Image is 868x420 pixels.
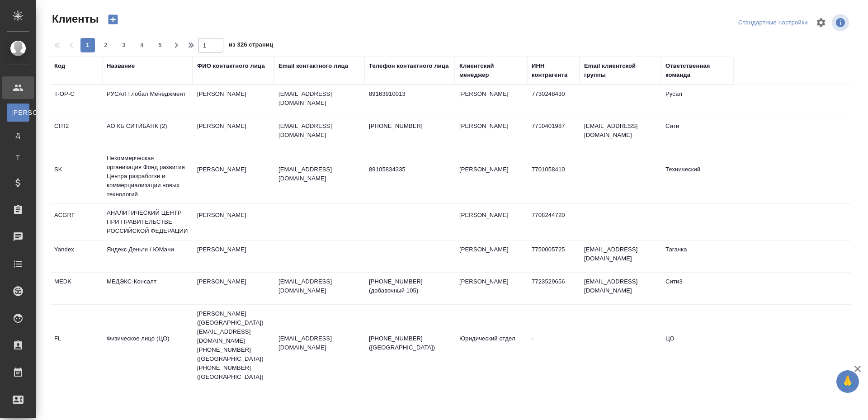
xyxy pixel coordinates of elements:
td: MEDK [50,273,102,304]
td: [PERSON_NAME] [193,160,274,192]
span: Посмотреть информацию [832,14,851,31]
a: Т [7,149,29,167]
td: Физическое лицо (ЦО) [102,330,193,361]
span: 🙏 [840,372,855,391]
td: РУСАЛ Глобал Менеджмент [102,85,193,117]
td: [EMAIL_ADDRESS][DOMAIN_NAME] [580,273,661,304]
td: [PERSON_NAME] [455,160,527,192]
td: 7730248430 [527,85,580,117]
td: [PERSON_NAME] [455,206,527,238]
td: 7701058410 [527,160,580,192]
td: Некоммерческая организация Фонд развития Центра разработки и коммерциализации новых технологий [102,149,193,203]
td: Технический [661,160,733,192]
button: 4 [135,38,149,52]
td: 7708244720 [527,206,580,238]
div: Ответственная команда [665,61,729,80]
div: Email клиентской группы [584,61,656,80]
td: 7723529656 [527,273,580,304]
div: ФИО контактного лица [197,61,265,71]
td: CITI2 [50,117,102,149]
span: 3 [117,41,131,50]
td: Русал [661,85,733,117]
p: [EMAIL_ADDRESS][DOMAIN_NAME] [278,90,360,108]
span: Д [11,131,25,140]
div: Клиентский менеджер [459,61,523,80]
div: Телефон контактного лица [369,61,449,71]
p: [PHONE_NUMBER] [369,122,450,131]
td: [PERSON_NAME] ([GEOGRAPHIC_DATA]) [EMAIL_ADDRESS][DOMAIN_NAME] [PHONE_NUMBER] ([GEOGRAPHIC_DATA])... [193,305,274,386]
button: 2 [99,38,113,52]
td: ACGRF [50,206,102,238]
td: [PERSON_NAME] [193,273,274,304]
div: Email контактного лица [278,61,348,71]
td: ЦО [661,330,733,361]
td: 7750005725 [527,241,580,272]
button: 3 [117,38,131,52]
span: Клиенты [50,12,99,26]
span: из 326 страниц [229,39,273,52]
div: split button [736,16,810,30]
button: 🙏 [836,370,859,393]
td: [PERSON_NAME] [455,241,527,272]
span: Т [11,153,25,162]
td: Яндекс Деньги / ЮМани [102,241,193,272]
a: Д [7,126,29,144]
span: Настроить таблицу [810,12,832,33]
td: Юридический отдел [455,330,527,361]
td: [PERSON_NAME] [193,85,274,117]
div: ИНН контрагента [532,61,575,80]
td: [PERSON_NAME] [455,273,527,304]
td: [EMAIL_ADDRESS][DOMAIN_NAME] [580,117,661,149]
button: Создать [102,12,124,27]
a: [PERSON_NAME] [7,104,29,122]
td: SK [50,160,102,192]
p: [EMAIL_ADDRESS][DOMAIN_NAME] [278,122,360,140]
div: Название [107,61,135,71]
td: МЕДЭКС-Консалт [102,273,193,304]
p: [EMAIL_ADDRESS][DOMAIN_NAME] [278,277,360,295]
td: [EMAIL_ADDRESS][DOMAIN_NAME] [580,241,661,272]
p: 89105834335 [369,165,450,174]
td: [PERSON_NAME] [193,117,274,149]
span: 2 [99,41,113,50]
td: [PERSON_NAME] [193,241,274,272]
td: АО КБ СИТИБАНК (2) [102,117,193,149]
td: [PERSON_NAME] [455,85,527,117]
p: [PHONE_NUMBER] (добавочный 105) [369,277,450,295]
span: [PERSON_NAME] [11,108,25,117]
td: Сити3 [661,273,733,304]
td: [PERSON_NAME] [193,206,274,238]
td: АНАЛИТИЧЕСКИЙ ЦЕНТР ПРИ ПРАВИТЕЛЬСТВЕ РОССИЙСКОЙ ФЕДЕРАЦИИ [102,204,193,240]
div: Код [54,61,65,71]
td: - [527,330,580,361]
td: FL [50,330,102,361]
span: 4 [135,41,149,50]
td: T-OP-C [50,85,102,117]
button: 5 [153,38,167,52]
td: Yandex [50,241,102,272]
td: Сити [661,117,733,149]
p: [EMAIL_ADDRESS][DOMAIN_NAME] [278,165,360,183]
td: 7710401987 [527,117,580,149]
td: [PERSON_NAME] [455,117,527,149]
p: [EMAIL_ADDRESS][DOMAIN_NAME] [278,334,360,352]
td: Таганка [661,241,733,272]
p: [PHONE_NUMBER] ([GEOGRAPHIC_DATA]) [369,334,450,352]
span: 5 [153,41,167,50]
p: 89163910013 [369,90,450,99]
